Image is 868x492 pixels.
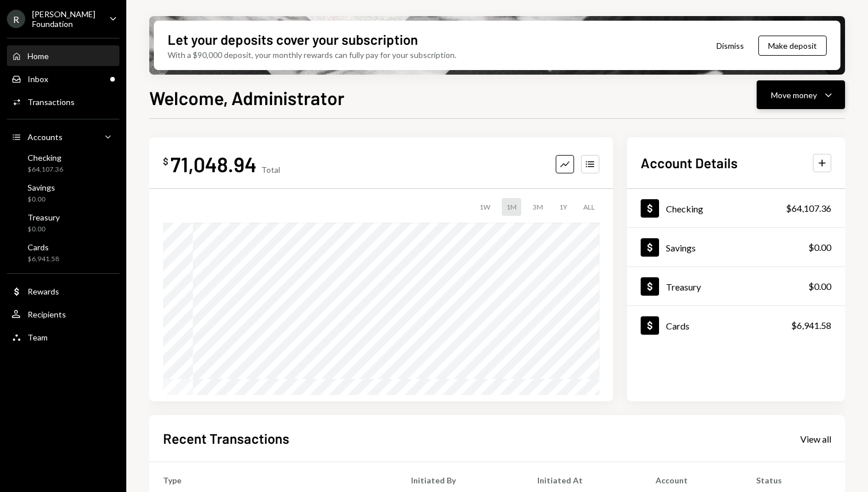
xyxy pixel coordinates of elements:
[28,195,55,204] div: $0.00
[800,432,831,445] a: View all
[528,198,548,216] div: 3M
[627,228,845,266] a: Savings$0.00
[7,149,119,177] a: Checking$64,107.36
[666,203,703,214] div: Checking
[757,80,845,109] button: Move money
[7,209,119,237] a: Treasury$0.00
[28,165,63,175] div: $64,107.36
[7,281,119,301] a: Rewards
[579,198,599,216] div: ALL
[7,304,119,324] a: Recipients
[28,51,49,61] div: Home
[28,132,63,142] div: Accounts
[168,30,418,49] div: Let your deposits cover your subscription
[28,242,59,252] div: Cards
[28,286,59,296] div: Rewards
[627,189,845,227] a: Checking$64,107.36
[28,332,48,342] div: Team
[627,267,845,305] a: Treasury$0.00
[555,198,572,216] div: 1Y
[808,241,831,254] div: $0.00
[7,239,119,266] a: Cards$6,941.58
[758,36,827,56] button: Make deposit
[627,306,845,344] a: Cards$6,941.58
[28,153,63,162] div: Checking
[28,309,66,319] div: Recipients
[702,32,758,59] button: Dismiss
[32,9,100,29] div: [PERSON_NAME] Foundation
[170,151,257,177] div: 71,048.94
[149,86,344,109] h1: Welcome, Administrator
[7,327,119,347] a: Team
[28,97,75,107] div: Transactions
[7,45,119,66] a: Home
[28,212,60,222] div: Treasury
[666,320,689,331] div: Cards
[163,156,168,167] div: $
[786,202,831,215] div: $64,107.36
[502,198,521,216] div: 1M
[28,183,55,192] div: Savings
[791,319,831,332] div: $6,941.58
[641,153,738,172] h2: Account Details
[666,281,701,292] div: Treasury
[808,280,831,293] div: $0.00
[800,433,831,445] div: View all
[7,126,119,147] a: Accounts
[28,74,48,84] div: Inbox
[163,429,289,448] h2: Recent Transactions
[261,165,280,175] div: Total
[28,254,59,264] div: $6,941.58
[475,198,495,216] div: 1W
[28,224,60,234] div: $0.00
[7,179,119,207] a: Savings$0.00
[771,89,817,101] div: Move money
[7,68,119,89] a: Inbox
[7,91,119,112] a: Transactions
[168,49,456,61] div: With a $90,000 deposit, your monthly rewards can fully pay for your subscription.
[7,10,25,28] div: R
[666,242,696,253] div: Savings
